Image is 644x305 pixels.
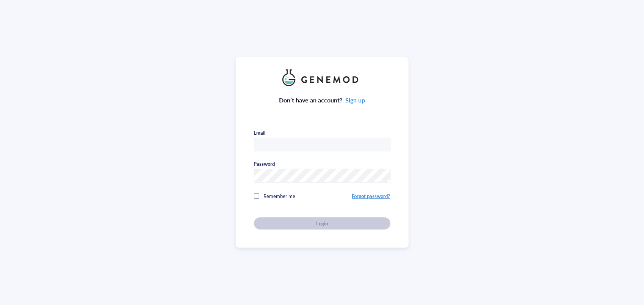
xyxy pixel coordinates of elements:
div: Password [254,160,275,167]
span: Remember me [264,192,296,200]
div: Don’t have an account? [279,95,365,105]
a: Forgot password? [352,192,390,200]
a: Sign up [345,96,365,104]
img: genemod_logo_light-BcqUzbGq.png [282,69,362,86]
div: Email [254,129,266,136]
